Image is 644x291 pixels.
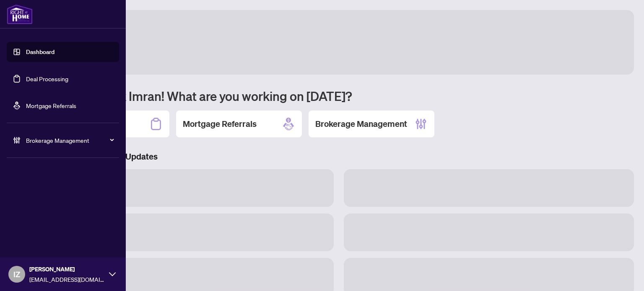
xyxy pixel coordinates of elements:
[26,136,113,145] span: Brokerage Management
[183,118,257,130] h2: Mortgage Referrals
[26,102,76,109] a: Mortgage Referrals
[13,268,20,280] span: IZ
[29,275,105,284] span: [EMAIL_ADDRESS][DOMAIN_NAME]
[44,88,634,104] h1: Welcome back Imran! What are you working on [DATE]?
[26,48,55,56] a: Dashboard
[7,4,33,24] img: logo
[26,75,68,82] a: Deal Processing
[315,118,407,130] h2: Brokerage Management
[44,151,634,162] h3: Brokerage & Industry Updates
[29,265,105,274] span: [PERSON_NAME]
